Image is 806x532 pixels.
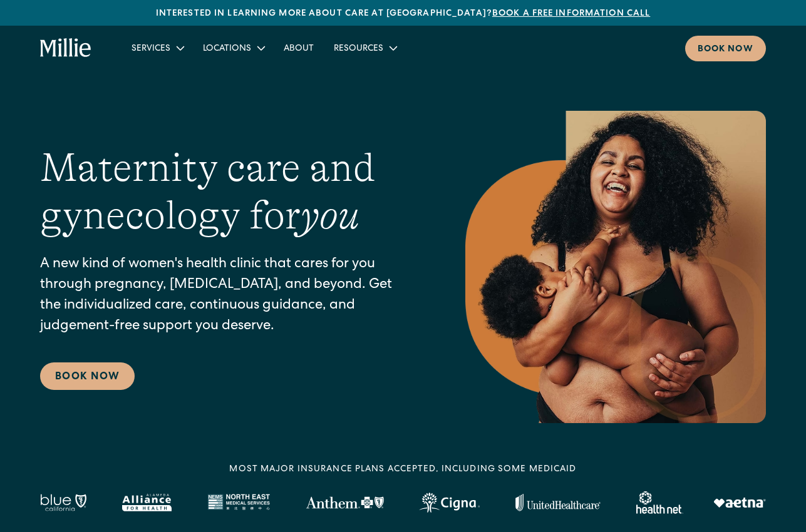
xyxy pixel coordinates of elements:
[419,493,480,513] img: Cigna logo
[121,38,193,58] div: Services
[193,38,274,58] div: Locations
[40,38,91,58] a: home
[713,498,766,508] img: Aetna logo
[40,362,135,390] a: Book Now
[229,463,576,476] div: MOST MAJOR INSURANCE PLANS ACCEPTED, INCLUDING some MEDICAID
[132,43,170,56] div: Services
[636,491,683,514] img: Healthnet logo
[40,144,415,240] h1: Maternity care and gynecology for
[698,43,753,56] div: Book now
[492,9,650,18] a: Book a free information call
[207,494,270,511] img: North East Medical Services logo
[515,494,601,511] img: United Healthcare logo
[40,255,415,337] p: A new kind of women's health clinic that cares for you through pregnancy, [MEDICAL_DATA], and bey...
[324,38,406,58] div: Resources
[685,36,766,61] a: Book now
[301,193,359,238] em: you
[122,494,172,511] img: Alameda Alliance logo
[334,43,383,56] div: Resources
[306,496,384,509] img: Anthem Logo
[203,43,251,56] div: Locations
[40,494,86,511] img: Blue California logo
[274,38,324,58] a: About
[465,111,766,423] img: Smiling mother with her baby in arms, celebrating body positivity and the nurturing bond of postp...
